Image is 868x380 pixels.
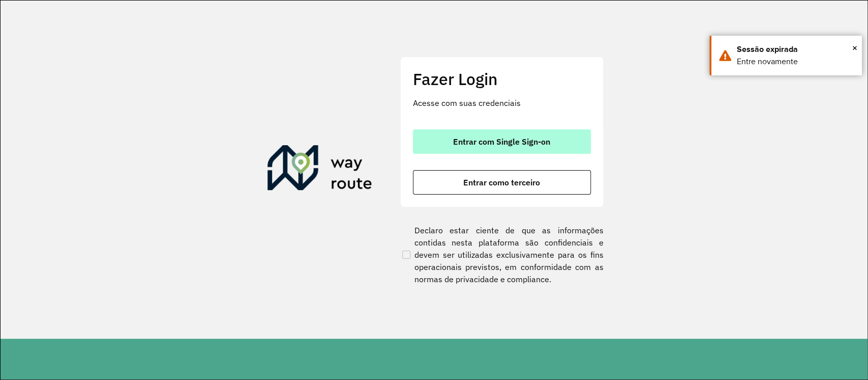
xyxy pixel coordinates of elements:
[413,129,591,154] button: button
[413,170,591,195] button: button
[852,40,857,56] button: Close
[400,224,604,285] label: Declaro estar ciente de que as informações contidas nesta plataforma são confidenciais e devem se...
[463,178,540,186] span: Entrar como terceiro
[413,97,591,109] p: Acesse com suas credenciais
[267,145,372,194] img: Roteirizador AmbevTech
[413,69,591,89] h2: Fazer Login
[737,43,854,56] div: Sessão expirada
[852,40,857,56] span: ×
[453,138,550,146] span: Entrar com Single Sign-on
[737,56,854,68] div: Entre novamente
